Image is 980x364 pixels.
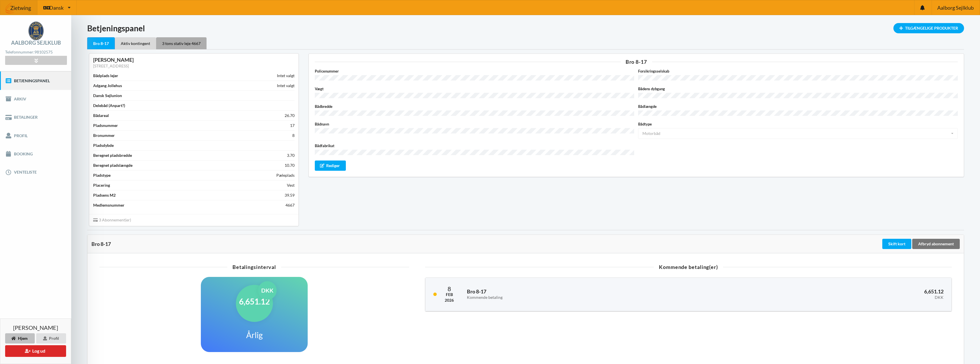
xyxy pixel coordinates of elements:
[87,37,115,50] div: Bro 8-17
[882,239,911,249] div: Skift kort
[315,86,634,92] label: Vægt
[717,295,944,300] div: DKK
[93,103,125,108] div: Delebåd (Anpart?)
[277,83,295,89] div: Intet valgt
[287,153,295,158] div: 3.70
[277,73,295,79] div: Intet valgt
[445,292,454,297] div: Feb
[93,113,109,118] div: Bådareal
[315,121,634,127] label: Bådnavn
[937,5,974,10] span: Aalborg Sejlklub
[638,68,958,74] label: Forsikringsselskab
[315,161,346,171] div: Rediger
[467,288,709,300] h3: Bro 8-17
[93,63,129,68] a: [STREET_ADDRESS]
[36,333,66,344] div: Profil
[315,59,958,64] div: Bro 8-17
[239,296,270,307] h1: 6,651.12
[285,192,295,198] div: 39.59
[276,172,295,178] div: Pæleplads
[93,83,122,89] div: Adgang Jollehus
[246,330,263,340] h1: Årlig
[315,104,634,109] label: Bådbredde
[93,133,115,138] div: Bronummer
[258,281,277,300] div: DKK
[638,86,958,92] label: Bådens dybgang
[315,143,634,149] label: Bådfabrikat
[93,73,118,79] div: Bådplads lejer
[5,48,67,56] div: Telefonnummer:
[93,163,132,168] div: Beregnet pladslængde
[93,182,110,188] div: Placering
[5,345,66,357] button: Log ud
[93,153,132,158] div: Beregnet pladsbredde
[93,192,116,198] div: Pladsens M2
[28,22,44,40] img: logo
[638,104,958,109] label: Bådlængde
[912,239,960,249] div: Afbryd abonnement
[11,40,61,45] div: Aalborg Sejlklub
[156,37,207,49] div: 3 tons stativ leje 4667
[638,121,958,127] label: Bådtype
[425,264,952,270] div: Kommende betaling(er)
[93,217,131,222] span: 3 Abonnement(er)
[445,297,454,303] div: 2026
[287,182,295,188] div: Vest
[5,333,35,344] div: Hjem
[34,50,53,54] strong: 98102575
[115,37,156,49] div: Aktiv kontingent
[93,123,118,128] div: Pladsnummer
[285,163,295,168] div: 10.70
[285,202,295,208] div: 4667
[893,23,964,33] div: Tilgængelige Produkter
[99,264,409,270] div: Betalingsinterval
[93,93,122,98] div: Dansk Sejlunion
[93,143,114,148] div: Pladsdybde
[93,202,124,208] div: Medlemsnummer
[93,57,295,63] div: [PERSON_NAME]
[93,172,111,178] div: Pladstype
[13,325,58,330] span: [PERSON_NAME]
[91,241,881,247] div: Bro 8-17
[445,286,454,292] div: 8
[285,113,295,118] div: 26.70
[717,288,944,300] h3: 6,651.12
[49,5,64,10] span: Dansk
[292,133,295,138] div: 8
[290,123,295,128] div: 17
[315,68,634,74] label: Policenummer
[87,23,964,33] h1: Betjeningspanel
[467,295,709,300] div: Kommende betaling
